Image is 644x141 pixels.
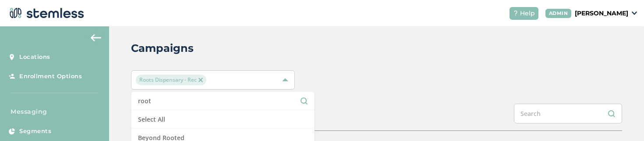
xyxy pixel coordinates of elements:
img: icon-help-white-03924b79.svg [513,11,518,16]
img: icon_down-arrow-small-66adaf34.svg [632,11,637,15]
span: Enrollment Options [19,72,82,81]
li: Select All [131,110,314,129]
input: Search [138,96,308,105]
span: Segments [19,127,51,136]
span: Locations [19,53,50,61]
iframe: Chat Widget [600,99,644,141]
img: icon-close-accent-8a337256.svg [198,78,203,82]
div: ADMIN [545,9,572,18]
span: Roots Dispensary - Rec [136,75,206,85]
h2: Campaigns [131,40,194,56]
input: Search [514,104,622,123]
img: icon-arrow-back-accent-c549486e.svg [91,34,101,41]
img: logo-dark-0685b13c.svg [7,4,84,22]
p: [PERSON_NAME] [575,9,628,18]
span: Help [520,9,535,18]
